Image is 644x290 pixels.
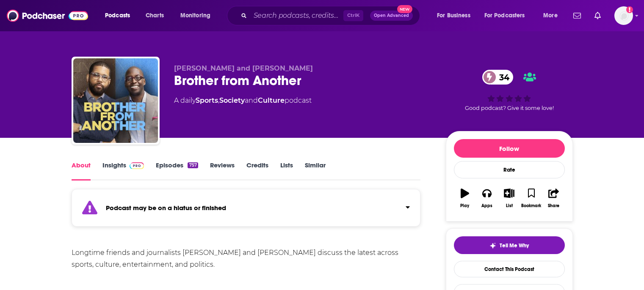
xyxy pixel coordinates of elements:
[258,96,285,104] a: Culture
[250,9,343,22] input: Search podcasts, credits, & more...
[500,242,529,249] span: Tell Me Why
[72,194,421,227] section: Click to expand status details
[454,183,476,213] button: Play
[174,9,221,22] button: open menu
[245,96,258,104] span: and
[614,6,633,25] button: Show profile menu
[105,10,130,22] span: Podcasts
[537,9,568,22] button: open menu
[102,161,144,181] a: InsightsPodchaser Pro
[543,10,558,22] span: More
[130,162,144,169] img: Podchaser Pro
[446,64,573,117] div: 34Good podcast? Give it some love!
[72,247,421,271] div: Longtime friends and journalists [PERSON_NAME] and [PERSON_NAME] discuss the latest across sports...
[521,203,541,208] div: Bookmark
[460,203,469,208] div: Play
[235,6,428,25] div: Search podcasts, credits, & more...
[570,8,584,23] a: Show notifications dropdown
[437,10,470,22] span: For Business
[174,96,312,106] div: A daily podcast
[219,96,245,104] a: Society
[498,183,520,213] button: List
[454,261,565,277] a: Contact This Podcast
[465,105,554,111] span: Good podcast? Give it some love!
[506,203,513,208] div: List
[626,6,633,13] svg: Add a profile image
[218,96,219,104] span: ,
[397,5,412,13] span: New
[7,8,88,24] img: Podchaser - Follow, Share and Rate Podcasts
[520,183,542,213] button: Bookmark
[106,204,226,212] strong: Podcast may be on a hiatus or finished
[454,161,565,178] div: Rate
[188,162,198,168] div: 757
[174,64,313,72] span: [PERSON_NAME] and [PERSON_NAME]
[73,58,158,143] img: Brother from Another
[146,10,164,22] span: Charts
[479,9,537,22] button: open menu
[99,9,141,22] button: open menu
[343,10,363,21] span: Ctrl K
[484,10,525,22] span: For Podcasters
[542,183,564,213] button: Share
[482,70,514,85] a: 34
[614,6,633,25] span: Logged in as GregKubie
[489,242,496,249] img: tell me why sparkle
[196,96,218,104] a: Sports
[454,236,565,254] button: tell me why sparkleTell Me Why
[614,6,633,25] img: User Profile
[548,203,559,208] div: Share
[476,183,498,213] button: Apps
[454,139,565,158] button: Follow
[431,9,481,22] button: open menu
[180,10,210,22] span: Monitoring
[374,14,409,18] span: Open Advanced
[210,161,235,181] a: Reviews
[156,161,198,181] a: Episodes757
[72,161,91,181] a: About
[491,70,514,85] span: 34
[370,11,413,21] button: Open AdvancedNew
[140,9,169,22] a: Charts
[481,203,492,208] div: Apps
[591,8,604,23] a: Show notifications dropdown
[246,161,268,181] a: Credits
[280,161,293,181] a: Lists
[305,161,326,181] a: Similar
